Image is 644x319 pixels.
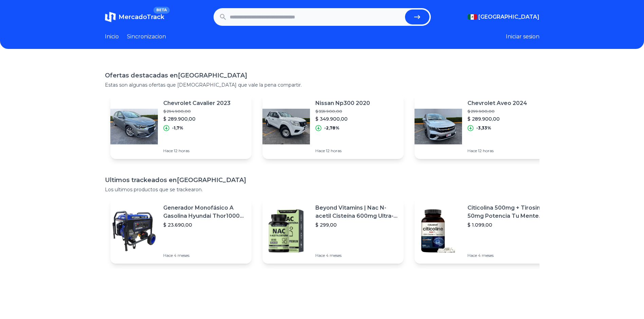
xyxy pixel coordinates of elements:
[163,221,246,228] p: $ 23.690,00
[315,148,370,154] p: Hace 12 horas
[163,99,231,107] p: Chevrolet Cavalier 2023
[262,207,310,255] img: Featured image
[163,204,246,220] p: Generador Monofásico A Gasolina Hyundai Thor10000 P 11.5 Kw
[110,94,252,159] a: Featured imageChevrolet Cavalier 2023$ 294.900,00$ 289.900,00-1,7%Hace 12 horas
[315,221,398,228] p: $ 299,00
[476,125,491,131] p: -3,33%
[153,7,169,14] span: BETA
[163,116,231,122] p: $ 289.900,00
[105,186,539,193] p: Los ultimos productos que se trackearon.
[105,33,119,41] a: Inicio
[324,125,339,131] p: -2,78%
[467,116,527,122] p: $ 289.900,00
[163,253,246,258] p: Hace 4 meses
[163,109,231,114] p: $ 294.900,00
[415,103,462,150] img: Featured image
[478,13,539,21] span: [GEOGRAPHIC_DATA]
[118,13,164,21] span: MercadoTrack
[105,71,539,80] h1: Ofertas destacadas en [GEOGRAPHIC_DATA]
[105,175,539,185] h1: Ultimos trackeados en [GEOGRAPHIC_DATA]
[315,116,370,122] p: $ 349.900,00
[315,204,398,220] p: Beyond Vitamins | Nac N-acetil Cisteína 600mg Ultra-premium Con Inulina De Agave (prebiótico Natu...
[110,207,158,255] img: Featured image
[506,33,539,41] button: Iniciar sesion
[467,204,550,220] p: Citicolina 500mg + Tirosina 50mg Potencia Tu Mente (120caps) Sabor Sin Sabor
[315,253,398,258] p: Hace 4 meses
[262,103,310,150] img: Featured image
[110,103,158,150] img: Featured image
[172,125,183,131] p: -1,7%
[415,198,556,264] a: Featured imageCiticolina 500mg + Tirosina 50mg Potencia Tu Mente (120caps) Sabor Sin Sabor$ 1.099...
[467,148,527,154] p: Hace 12 horas
[127,33,166,41] a: Sincronizacion
[262,94,404,159] a: Featured imageNissan Np300 2020$ 359.900,00$ 349.900,00-2,78%Hace 12 horas
[467,253,550,258] p: Hace 4 meses
[467,14,477,20] img: Mexico
[467,99,527,107] p: Chevrolet Aveo 2024
[467,109,527,114] p: $ 299.900,00
[315,109,370,114] p: $ 359.900,00
[262,198,404,264] a: Featured imageBeyond Vitamins | Nac N-acetil Cisteína 600mg Ultra-premium Con Inulina De Agave (p...
[163,148,231,154] p: Hace 12 horas
[105,82,539,88] p: Estas son algunas ofertas que [DEMOGRAPHIC_DATA] que vale la pena compartir.
[467,221,550,228] p: $ 1.099,00
[315,99,370,107] p: Nissan Np300 2020
[415,207,462,255] img: Featured image
[110,198,252,264] a: Featured imageGenerador Monofásico A Gasolina Hyundai Thor10000 P 11.5 Kw$ 23.690,00Hace 4 meses
[105,12,164,22] a: MercadoTrackBETA
[415,94,556,159] a: Featured imageChevrolet Aveo 2024$ 299.900,00$ 289.900,00-3,33%Hace 12 horas
[467,13,539,21] button: [GEOGRAPHIC_DATA]
[105,12,116,22] img: MercadoTrack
